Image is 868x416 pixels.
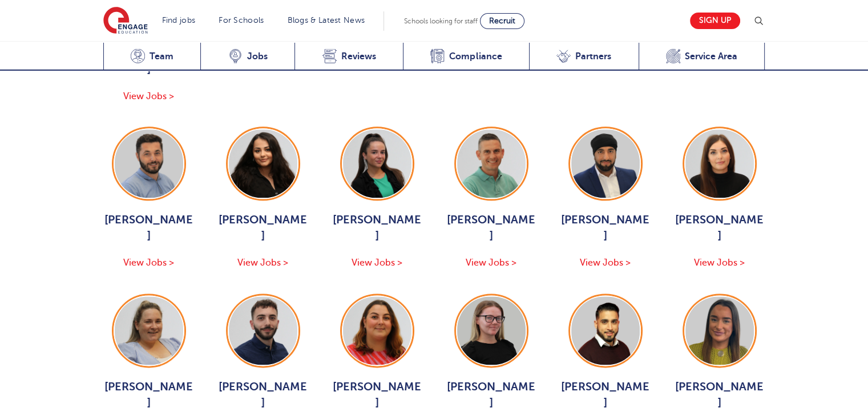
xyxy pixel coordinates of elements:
[162,16,196,25] a: Find jobs
[115,296,183,365] img: Grace Lampard
[150,51,173,62] span: Team
[332,379,423,411] span: [PERSON_NAME]
[341,51,376,62] span: Reviews
[343,296,411,365] img: Katie Celaschi
[480,13,524,29] a: Recruit
[115,129,183,198] img: Joel Foskett
[457,296,526,365] img: Scarlett Cloona
[123,91,174,101] span: View Jobs >
[217,212,309,244] span: [PERSON_NAME]
[466,258,516,268] span: View Jobs >
[103,212,195,244] span: [PERSON_NAME]
[690,13,740,29] a: Sign up
[575,51,611,62] span: Partners
[237,258,288,268] span: View Jobs >
[449,51,502,62] span: Compliance
[332,127,423,270] a: [PERSON_NAME] View Jobs >
[685,296,754,365] img: Ella Eagleton
[674,212,765,244] span: [PERSON_NAME]
[571,296,640,365] img: Bhupesh Malhi
[404,17,478,25] span: Schools looking for staff
[685,51,737,62] span: Service Area
[457,129,526,198] img: Darren Healey
[446,127,537,270] a: [PERSON_NAME] View Jobs >
[103,7,148,35] img: Engage Education
[560,212,651,244] span: [PERSON_NAME]
[332,212,423,244] span: [PERSON_NAME]
[103,127,195,270] a: [PERSON_NAME] View Jobs >
[343,129,411,198] img: Amber Cloona
[489,17,515,25] span: Recruit
[217,379,309,411] span: [PERSON_NAME]
[529,43,639,71] a: Partners
[403,43,529,71] a: Compliance
[674,379,765,411] span: [PERSON_NAME]
[288,16,365,25] a: Blogs & Latest News
[217,127,309,270] a: [PERSON_NAME] View Jobs >
[446,212,537,244] span: [PERSON_NAME]
[247,51,268,62] span: Jobs
[294,43,403,71] a: Reviews
[446,379,537,411] span: [PERSON_NAME]
[674,127,765,270] a: [PERSON_NAME] View Jobs >
[571,129,640,198] img: Jaideep Singh
[639,43,765,71] a: Service Area
[580,258,631,268] span: View Jobs >
[560,379,651,411] span: [PERSON_NAME]
[123,258,174,268] span: View Jobs >
[103,43,201,71] a: Team
[200,43,294,71] a: Jobs
[685,129,754,198] img: Alice King
[560,127,651,270] a: [PERSON_NAME] View Jobs >
[229,296,297,365] img: Jake Ifrah
[694,258,745,268] span: View Jobs >
[229,129,297,198] img: Suela Stafa
[219,16,264,25] a: For Schools
[352,258,402,268] span: View Jobs >
[103,379,195,411] span: [PERSON_NAME]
